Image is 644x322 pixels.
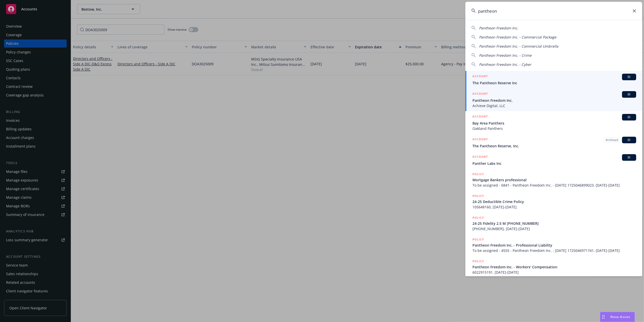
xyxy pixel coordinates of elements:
[472,199,636,204] span: 24-25 Deductible Crime Policy
[472,103,636,108] span: Achieve Digital, LLC
[472,237,484,242] h5: POLICY
[472,204,636,210] span: 105648160, [DATE]-[DATE]
[465,169,642,191] a: POLICYMortgage Bankers professionalTo be assigned - 6841 - Pantheon Freedom Inc. - [DATE] 1725046...
[465,111,642,134] a: ACCOUNTBIBay Area PanthersOakland Panthers
[465,134,642,151] a: ACCOUNTArchivedBIThe Pantheon Reserve, Inc.
[465,151,642,169] a: ACCOUNTBIPanther Labs Inc
[472,74,488,80] h5: ACCOUNT
[472,91,488,97] h5: ACCOUNT
[472,126,636,131] span: Oakland Panthers
[472,264,636,270] span: Pantheon Freedom Inc. - Workers' Compensation
[479,44,558,49] span: Pantheon Freedom Inc. - Commercial Umbrella
[465,234,642,256] a: POLICYPantheon Freedom Inc. - Professional LiabilityTo be assigned - 4555 - Pantheon Freedom Inc....
[472,226,636,231] span: [PHONE_NUMBER], [DATE]-[DATE]
[472,172,484,177] h5: POLICY
[624,138,634,142] span: BI
[472,215,484,220] h5: POLICY
[479,26,518,30] span: Pantheon Freedom Inc.
[465,88,642,111] a: ACCOUNTBIPantheon Freedom Inc.Achieve Digital, LLC
[600,312,635,322] button: Nova Assist
[472,98,636,103] span: Pantheon Freedom Inc.
[472,120,636,126] span: Bay Area Panthers
[624,92,634,97] span: BI
[472,177,636,183] span: Mortgage Bankers professional
[479,53,532,58] span: Pantheon Freedom Inc. - Crime
[465,256,642,278] a: POLICYPantheon Freedom Inc. - Workers' Compensation6022915191, [DATE]-[DATE]
[611,315,631,319] span: Nova Assist
[472,114,488,120] h5: ACCOUNT
[472,143,636,149] span: The Pantheon Reserve, Inc.
[472,137,488,143] h5: ACCOUNT
[472,259,484,264] h5: POLICY
[472,243,636,248] span: Pantheon Freedom Inc. - Professional Liability
[472,154,488,160] h5: ACCOUNT
[472,183,636,188] span: To be assigned - 6841 - Pantheon Freedom Inc. - [DATE] 1725046899023, [DATE]-[DATE]
[479,62,531,67] span: Pantheon Freedom Inc. - Cyber
[472,248,636,253] span: To be assigned - 4555 - Pantheon Freedom Inc. - [DATE] 1725046971741, [DATE]-[DATE]
[465,191,642,212] a: POLICY24-25 Deductible Crime Policy105648160, [DATE]-[DATE]
[624,155,634,160] span: BI
[600,312,607,322] div: Drag to move
[472,161,636,166] span: Panther Labs Inc
[472,270,636,275] span: 6022915191, [DATE]-[DATE]
[465,2,642,20] input: Search...
[624,75,634,79] span: BI
[465,71,642,88] a: ACCOUNTBIThe Pantheon Reserve Inc
[624,115,634,119] span: BI
[465,212,642,234] a: POLICY24-25 Fidelity 2.5 M [PHONE_NUMBER][PHONE_NUMBER], [DATE]-[DATE]
[472,221,636,226] span: 24-25 Fidelity 2.5 M [PHONE_NUMBER]
[606,138,618,142] span: Archived
[472,193,484,198] h5: POLICY
[479,35,556,39] span: Pantheon Freedom Inc. - Commercial Package
[472,80,636,86] span: The Pantheon Reserve Inc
